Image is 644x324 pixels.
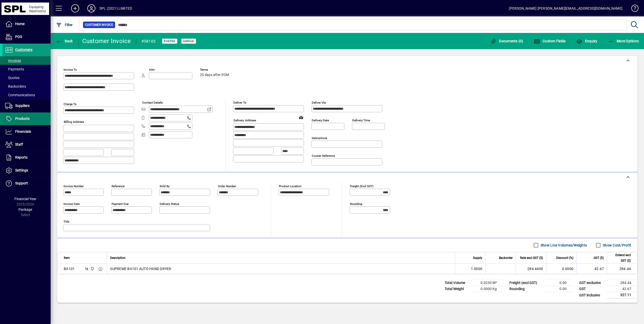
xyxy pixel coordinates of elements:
label: Show Line Volumes/Weights [539,243,587,248]
span: Filter [56,23,73,27]
span: Staff [15,142,23,146]
mat-label: Order number [218,184,236,188]
td: Rounding [507,286,542,292]
button: Add [67,4,83,13]
mat-label: Sold by [160,184,170,188]
a: Backorders [3,82,51,91]
span: Terms [200,68,230,71]
span: Item [64,255,70,261]
span: Package [18,207,32,212]
span: Reports [15,155,28,159]
span: Backorders [5,84,26,88]
span: Backorder [499,255,513,261]
a: Staff [3,138,51,151]
td: GST [577,286,607,292]
span: Rate excl GST ($) [520,255,543,261]
div: SPL (2021) LIMITED [99,4,132,12]
td: Total Weight [442,286,472,292]
span: Quotes [5,76,19,80]
span: Discount (%) [556,255,573,261]
td: 284.44 [607,264,637,274]
label: Show Cost/Profit [602,243,631,248]
mat-label: Delivery status [160,202,179,206]
div: 284.4400 [519,266,543,271]
span: Payments [5,67,24,71]
span: Supply [473,255,482,261]
mat-label: Invoice number [64,184,84,188]
button: Enquiry [575,36,598,46]
div: Customer Invoice [82,37,131,45]
mat-label: Invoice To [64,68,77,71]
mat-label: Attn [149,68,155,71]
a: Quotes [3,73,51,82]
div: [PERSON_NAME] [PERSON_NAME][EMAIL_ADDRESS][DOMAIN_NAME] [509,4,622,12]
span: 1.0000 [471,266,483,271]
span: Unpaid [183,40,194,43]
td: 0.00 [542,280,573,286]
td: 0.0230 M³ [472,280,503,286]
span: Customers [15,48,32,52]
span: SPL (2021) Limited [89,266,95,272]
span: SUPREME BA101 AUTO HAND DRYER [110,266,171,271]
span: Back [56,39,73,43]
a: Knowledge Base [628,1,638,17]
td: Total Volume [442,280,472,286]
td: Freight (excl GST) [507,280,542,286]
button: Filter [55,20,74,29]
mat-label: Delivery time [352,119,370,122]
a: Suppliers [3,100,51,112]
span: Description [110,255,126,261]
mat-label: Instructions [312,136,327,140]
span: More Options [608,39,639,43]
button: Profile [83,4,99,13]
span: Communications [5,93,35,97]
span: Home [15,22,25,26]
span: Documents (0) [490,39,523,43]
td: 0.0000 [546,264,576,274]
div: #58102 [141,37,156,45]
td: 0.0000 Kg [472,286,503,292]
a: View on map [297,113,305,121]
span: Products [15,117,30,121]
span: Support [15,181,28,185]
div: BA101 [64,266,75,271]
a: Products [3,112,51,125]
span: 20 days after EOM [200,73,229,77]
mat-label: Reference [112,184,124,188]
td: GST inclusive [577,292,607,298]
span: GST ($) [594,255,604,261]
a: Settings [3,164,51,177]
a: Support [3,177,51,190]
mat-label: Product location [279,184,301,188]
span: Customer Invoice [85,22,113,27]
a: Home [3,18,51,30]
span: Invoices [5,59,21,63]
a: Payments [3,65,51,73]
mat-label: Title [64,220,69,223]
td: 42.67 [607,286,637,292]
a: POS [3,31,51,43]
span: Posted [164,40,175,43]
button: Back [55,36,74,46]
mat-label: Payment due [112,202,129,206]
button: Documents (0) [489,36,525,46]
mat-label: Courier Reference [312,154,335,158]
a: Invoices [3,56,51,65]
mat-label: Deliver via [312,101,326,104]
mat-label: Invoice date [64,202,80,206]
td: 327.11 [607,292,637,298]
span: Settings [15,168,28,172]
span: Financial Year [14,197,36,201]
span: Extend excl GST ($) [610,252,631,263]
a: Reports [3,151,51,164]
a: Financials [3,125,51,138]
span: Financials [15,129,31,134]
td: 0.00 [542,286,573,292]
mat-label: Delivery date [312,119,329,122]
span: POS [15,35,22,39]
td: 42.67 [576,264,607,274]
span: Enquiry [576,39,597,43]
a: Communications [3,91,51,99]
td: 284.44 [607,280,637,286]
button: More Options [607,36,640,46]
